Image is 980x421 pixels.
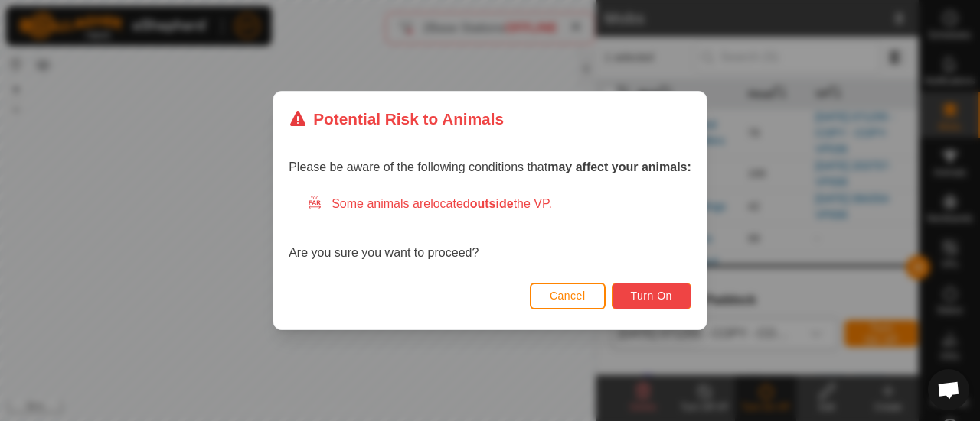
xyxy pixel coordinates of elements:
div: Some animals are [307,195,691,213]
button: Turn On [612,283,691,309]
div: Open chat [928,369,969,410]
span: Cancel [550,290,586,302]
strong: outside [470,197,514,210]
span: Turn On [631,290,672,302]
span: Please be aware of the following conditions that [289,160,691,173]
div: Are you sure you want to proceed? [289,195,691,262]
span: located the VP. [430,197,552,210]
button: Cancel [530,283,606,309]
strong: may affect your animals: [547,160,691,173]
div: Potential Risk to Animals [289,107,504,131]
